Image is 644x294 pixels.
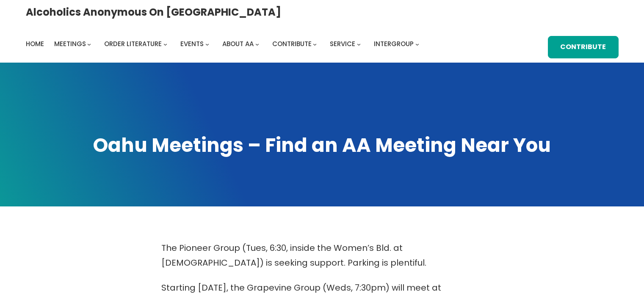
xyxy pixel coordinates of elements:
a: Contribute [548,36,618,58]
a: About AA [222,38,254,50]
button: Events submenu [205,42,209,46]
span: Service [330,39,355,48]
span: Intergroup [374,39,414,48]
a: Alcoholics Anonymous on [GEOGRAPHIC_DATA] [26,3,281,21]
button: Service submenu [357,42,361,46]
span: About AA [222,39,254,48]
button: Meetings submenu [87,42,91,46]
nav: Intergroup [26,38,422,50]
p: The Pioneer Group (Tues, 6:30, inside the Women’s Bld. at [DEMOGRAPHIC_DATA]) is seeking support.... [161,241,483,270]
a: Service [330,38,355,50]
button: About AA submenu [255,42,259,46]
span: Events [180,39,204,48]
a: Home [26,38,44,50]
h1: Oahu Meetings – Find an AA Meeting Near You [26,132,619,158]
button: Contribute submenu [313,42,317,46]
span: Contribute [272,39,312,48]
span: Home [26,39,44,48]
a: Intergroup [374,38,414,50]
span: Order Literature [104,39,162,48]
a: Meetings [54,38,86,50]
a: Events [180,38,204,50]
button: Intergroup submenu [415,42,419,46]
a: Contribute [272,38,312,50]
button: Order Literature submenu [163,42,167,46]
span: Meetings [54,39,86,48]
